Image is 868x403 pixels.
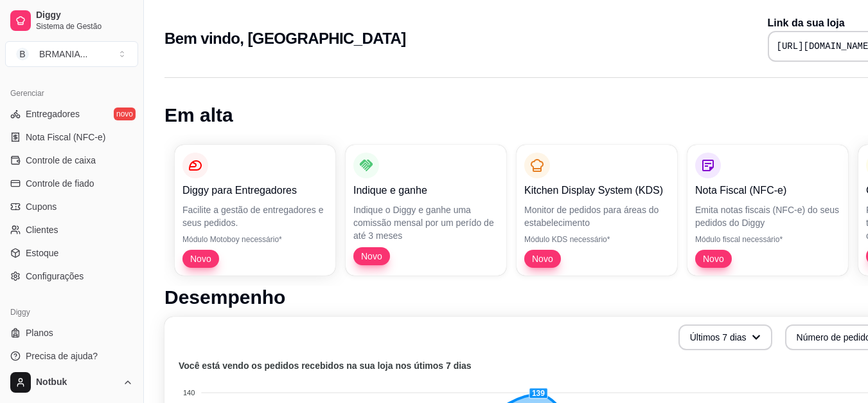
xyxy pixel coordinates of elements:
a: Entregadoresnovo [5,104,138,124]
div: BRMANIA ... [39,48,87,61]
tspan: 140 [183,389,195,397]
span: Configurações [26,270,84,283]
p: Diggy para Entregadores [182,183,328,198]
span: Diggy [36,10,133,21]
span: Sistema de Gestão [36,21,133,32]
p: Módulo KDS necessário* [524,234,669,245]
span: Novo [185,252,217,265]
a: DiggySistema de Gestão [5,5,138,36]
p: Kitchen Display System (KDS) [524,183,669,198]
p: Emita notas fiscais (NFC-e) do seus pedidos do Diggy [695,203,840,229]
a: Controle de caixa [5,150,138,171]
span: Novo [356,250,387,263]
span: Precisa de ajuda? [26,350,98,362]
p: Indique o Diggy e ganhe uma comissão mensal por um perído de até 3 meses [353,203,499,242]
p: Indique e ganhe [353,183,499,198]
button: Últimos 7 dias [678,324,772,350]
div: Gerenciar [5,83,138,104]
h2: Bem vindo, [GEOGRAPHIC_DATA] [164,28,406,49]
a: Configurações [5,266,138,286]
a: Planos [5,323,138,343]
button: Notbuk [5,367,138,398]
span: Estoque [26,247,58,259]
span: Novo [698,252,729,265]
a: Estoque [5,243,138,263]
p: Facilite a gestão de entregadores e seus pedidos. [182,203,328,229]
span: Clientes [26,223,58,236]
button: Nota Fiscal (NFC-e)Emita notas fiscais (NFC-e) do seus pedidos do DiggyMódulo fiscal necessário*Novo [687,145,848,276]
a: Controle de fiado [5,173,138,194]
p: Monitor de pedidos para áreas do estabelecimento [524,203,669,229]
button: Indique e ganheIndique o Diggy e ganhe uma comissão mensal por um perído de até 3 mesesNovo [346,145,506,276]
a: Clientes [5,220,138,240]
span: B [16,48,29,61]
span: Novo [527,252,558,265]
p: Módulo fiscal necessário* [695,234,840,245]
span: Nota Fiscal (NFC-e) [26,131,105,144]
p: Módulo Motoboy necessário* [182,234,328,245]
span: Entregadores [26,108,80,120]
p: Nota Fiscal (NFC-e) [695,183,840,198]
a: Precisa de ajuda? [5,346,138,366]
button: Select a team [5,41,138,67]
button: Diggy para EntregadoresFacilite a gestão de entregadores e seus pedidos.Módulo Motoboy necessário... [175,145,335,276]
div: Diggy [5,302,138,323]
span: Planos [26,326,53,339]
text: Você está vendo os pedidos recebidos na sua loja nos útimos 7 dias [179,361,472,371]
a: Nota Fiscal (NFC-e) [5,127,138,147]
span: Controle de caixa [26,154,96,167]
span: Controle de fiado [26,177,94,190]
span: Notbuk [36,377,118,388]
a: Cupons [5,196,138,217]
button: Kitchen Display System (KDS)Monitor de pedidos para áreas do estabelecimentoMódulo KDS necessário... [517,145,677,276]
span: Cupons [26,200,57,213]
